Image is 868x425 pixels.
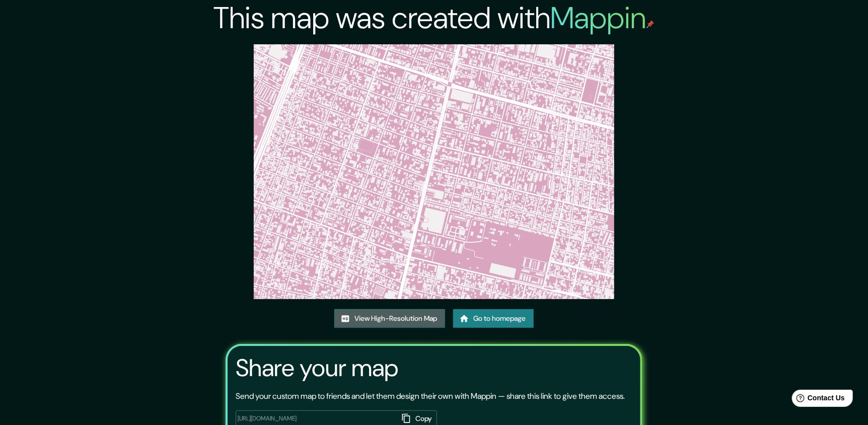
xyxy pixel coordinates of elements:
[646,20,655,28] img: mappin-pin
[334,309,445,328] a: View High-Resolution Map
[453,309,534,328] a: Go to homepage
[236,390,625,402] p: Send your custom map to friends and let them design their own with Mappin — share this link to gi...
[254,44,614,299] img: created-map
[236,354,398,382] h3: Share your map
[778,386,857,414] iframe: Help widget launcher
